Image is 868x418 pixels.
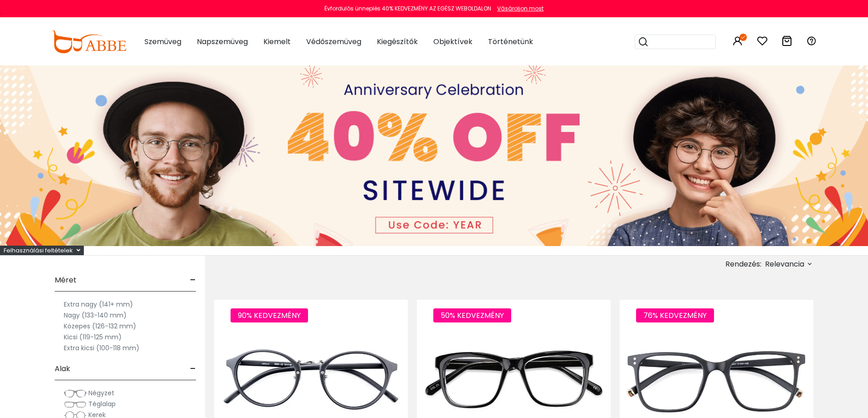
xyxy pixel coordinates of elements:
[190,361,196,376] font: -
[4,246,73,255] font: Felhasználási feltételek
[190,272,196,287] font: -
[88,399,116,408] font: Téglalap
[64,343,139,353] font: Extra kicsi (100-118 mm)
[51,30,126,53] img: abbeglasses.com
[324,5,491,12] font: Évfordulós ünneplés 40% KEDVEZMÉNY AZ EGÉSZ WEBOLDALON
[55,275,77,285] font: Méret
[377,36,418,47] font: Kiegészítők
[64,322,136,331] font: Közepes (126-132 mm)
[88,388,114,398] font: Négyzet
[488,36,533,47] font: Történetünk
[197,36,248,47] font: Napszemüveg
[238,310,301,321] font: 90% KEDVEZMÉNY
[725,259,761,269] font: Rendezés:
[306,36,361,47] font: Védőszemüveg
[64,300,133,309] font: Extra nagy (141+ mm)
[64,311,127,320] font: Nagy (133-140 mm)
[765,259,804,269] font: Relevancia
[144,36,181,47] font: Szemüveg
[441,310,504,321] font: 50% KEDVEZMÉNY
[493,5,544,12] a: Vásároljon most
[64,332,122,342] font: Kicsi (119-125 mm)
[64,389,87,398] img: Square.png
[263,36,291,47] font: Kiemelt
[643,310,707,321] font: 76% KEDVEZMÉNY
[433,36,473,47] font: Objektívek
[64,400,87,409] img: Rectangle.png
[55,363,70,374] font: Alak
[497,5,544,12] font: Vásároljon most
